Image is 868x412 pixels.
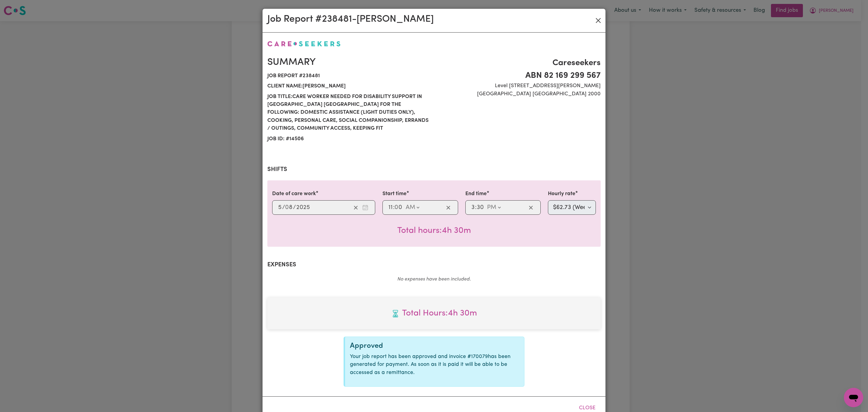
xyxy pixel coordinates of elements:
input: -- [476,203,484,212]
span: Approved [350,342,383,350]
input: -- [388,203,393,212]
h2: Shifts [267,166,601,173]
span: Job ID: # 14506 [267,134,430,144]
span: Job report # 238481 [267,71,430,81]
button: Close [593,16,603,25]
button: Clear date [351,203,360,212]
span: : [475,204,476,211]
label: Date of care work [272,190,316,198]
em: No expenses have been included. [397,277,471,282]
label: Start time [382,190,407,198]
input: -- [395,203,403,212]
input: -- [285,203,293,212]
p: Your job report has been approved and invoice # 170079 has been generated for payment. As soon as... [350,353,519,377]
input: -- [278,203,282,212]
label: Hourly rate [548,190,575,198]
label: End time [465,190,487,198]
span: : [393,204,395,211]
input: -- [471,203,475,212]
span: Total hours worked: 4 hours 30 minutes [397,227,471,235]
span: Total hours worked: 4 hours 30 minutes [272,307,596,320]
iframe: Button to launch messaging window, conversation in progress [844,388,863,407]
span: / [293,204,296,211]
span: Job title: Care worker needed for Disability Support in [GEOGRAPHIC_DATA] [GEOGRAPHIC_DATA] for t... [267,92,430,134]
h2: Expenses [267,261,601,268]
button: Enter the date of care work [360,203,370,212]
h2: Summary [267,57,430,68]
span: 0 [395,204,398,211]
h2: Job Report # 238481 - [PERSON_NAME] [267,14,434,25]
span: [GEOGRAPHIC_DATA] [GEOGRAPHIC_DATA] 2000 [438,90,601,98]
span: 0 [285,204,289,211]
span: ABN 82 169 299 567 [438,69,601,82]
img: Careseekers logo [267,41,341,46]
input: ---- [296,203,310,212]
span: / [282,204,285,211]
span: Client name: [PERSON_NAME] [267,81,430,91]
span: Level [STREET_ADDRESS][PERSON_NAME] [438,82,601,90]
span: Careseekers [438,57,601,69]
